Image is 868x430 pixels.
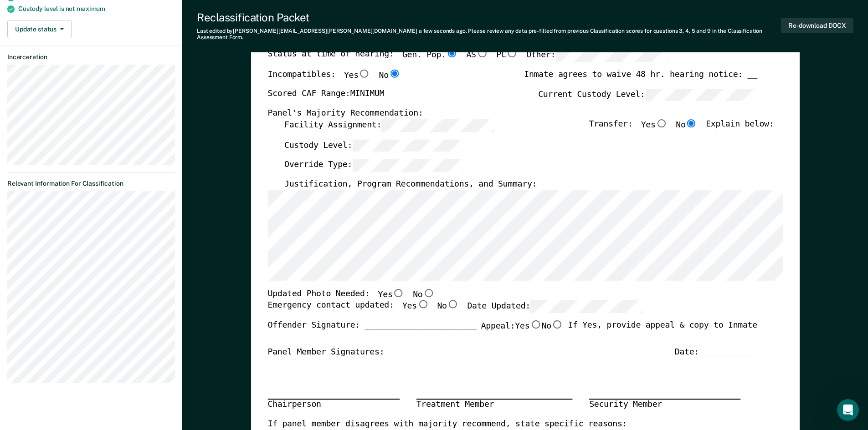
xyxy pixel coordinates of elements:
div: Custody level is not [18,5,175,13]
div: Incompatibles: [267,69,401,88]
div: Transfer: Explain below: [589,119,774,139]
div: Inmate agrees to waive 48 hr. hearing notice: __ [524,69,757,88]
label: Other: [526,49,668,62]
label: PC [496,49,518,62]
button: Update status [7,20,72,38]
label: Justification, Program Recommendations, and Summary: [284,179,536,190]
input: No [422,288,434,297]
input: No [388,69,400,77]
label: No [413,288,435,300]
div: Treatment Member [416,399,572,411]
iframe: Intercom live chat [837,399,859,421]
label: No [676,119,698,132]
label: Yes [344,69,370,81]
input: No [685,119,697,127]
input: Current Custody Level: [645,88,757,101]
label: Current Custody Level: [538,88,757,101]
input: Facility Assignment: [381,119,493,132]
label: Gen. Pop. [402,49,457,62]
input: Custody Level: [352,139,464,152]
div: Panel's Majority Recommendation: [267,108,757,119]
dt: Relevant Information For Classification [7,180,175,187]
input: Date Updated: [530,300,642,313]
div: Emergency contact updated: [267,300,642,320]
label: Yes [515,320,541,332]
input: PC [506,49,518,57]
div: Chairperson [267,399,400,411]
input: Yes [416,300,428,309]
label: Yes [641,119,667,132]
input: No [551,320,563,329]
div: Panel Member Signatures: [267,347,384,358]
input: Yes [392,288,404,297]
input: Override Type: [352,159,464,172]
label: Yes [378,288,404,300]
div: Last edited by [PERSON_NAME][EMAIL_ADDRESS][PERSON_NAME][DOMAIN_NAME] . Please review any data pr... [197,28,781,41]
div: Updated Photo Needed: [267,288,434,300]
label: No [379,69,401,81]
label: Custody Level: [284,139,464,152]
input: No [447,300,458,309]
input: Yes [655,119,667,127]
input: AS [476,49,488,57]
input: Yes [529,320,541,329]
input: Other: [555,49,668,62]
dt: Incarceration [7,53,175,61]
div: Date: ___________ [674,347,757,358]
label: No [437,300,459,313]
div: Reclassification Packet [197,11,781,24]
span: maximum [77,5,105,12]
input: Yes [358,69,370,77]
label: Date Updated: [467,300,642,313]
span: a few seconds ago [419,28,466,34]
label: No [541,320,563,332]
div: Offender Signature: _______________________ If Yes, provide appeal & copy to Inmate [267,320,757,347]
div: Status at time of hearing: [267,49,668,69]
label: Override Type: [284,159,464,172]
label: Facility Assignment: [284,119,493,132]
label: Scored CAF Range: MINIMUM [267,88,384,101]
label: If panel member disagrees with majority recommend, state specific reasons: [267,419,627,430]
label: AS [466,49,488,62]
label: Yes [402,300,428,313]
button: Re-download DOCX [781,18,853,33]
div: Security Member [589,399,740,411]
label: Appeal: [481,320,563,339]
input: Gen. Pop. [446,49,457,57]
